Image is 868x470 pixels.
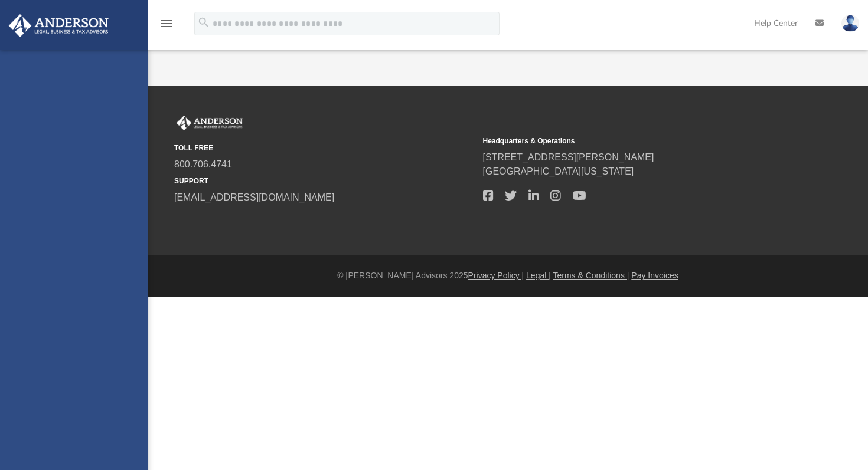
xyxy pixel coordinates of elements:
[174,159,232,169] a: 800.706.4741
[159,22,174,31] a: menu
[483,136,784,146] small: Headquarters & Operations
[483,166,634,176] a: [GEOGRAPHIC_DATA][US_STATE]
[5,14,112,37] img: Anderson Advisors Platinum Portal
[174,143,475,153] small: TOLL FREE
[631,271,678,280] a: Pay Invoices
[526,271,551,280] a: Legal |
[148,269,868,282] div: © [PERSON_NAME] Advisors 2025
[841,15,859,32] img: User Pic
[483,152,654,162] a: [STREET_ADDRESS][PERSON_NAME]
[174,116,245,131] img: Anderson Advisors Platinum Portal
[159,17,174,31] i: menu
[174,192,334,202] a: [EMAIL_ADDRESS][DOMAIN_NAME]
[174,176,475,186] small: SUPPORT
[468,271,524,280] a: Privacy Policy |
[553,271,629,280] a: Terms & Conditions |
[197,16,210,29] i: search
